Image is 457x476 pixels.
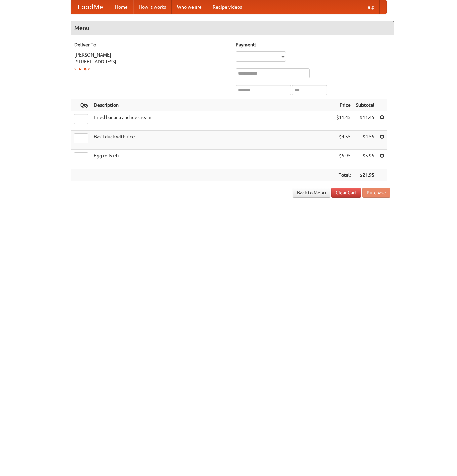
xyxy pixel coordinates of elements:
td: Fried banana and ice cream [91,111,334,131]
a: Back to Menu [293,188,330,198]
a: Home [110,0,133,14]
th: Qty [71,99,91,111]
div: [PERSON_NAME] [74,51,229,58]
button: Purchase [362,188,390,198]
td: $5.95 [334,150,353,169]
a: Clear Cart [331,188,361,198]
a: Who we are [172,0,207,14]
td: $5.95 [353,150,377,169]
td: $4.55 [334,131,353,150]
th: Description [91,99,334,111]
h5: Payment: [236,41,390,48]
td: Egg rolls (4) [91,150,334,169]
div: [STREET_ADDRESS] [74,58,229,65]
th: Price [334,99,353,111]
a: How it works [133,0,172,14]
a: FoodMe [71,0,110,14]
h4: Menu [71,21,394,35]
td: $11.45 [334,111,353,131]
a: Recipe videos [207,0,247,14]
a: Help [359,0,380,14]
th: Subtotal [353,99,377,111]
td: $11.45 [353,111,377,131]
td: Basil duck with rice [91,131,334,150]
a: Change [74,66,90,71]
th: Total: [334,169,353,181]
td: $4.55 [353,131,377,150]
h5: Deliver To: [74,41,229,48]
th: $21.95 [353,169,377,181]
